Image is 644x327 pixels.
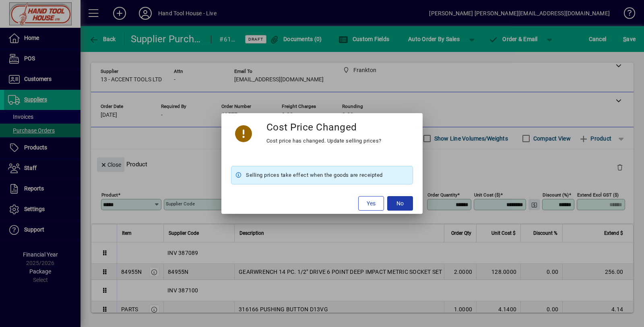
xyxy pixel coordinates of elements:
[246,170,383,180] span: Selling prices take effect when the goods are receipted
[367,199,376,208] span: Yes
[387,196,413,211] button: No
[266,121,357,133] h3: Cost Price Changed
[396,199,404,208] span: No
[266,136,382,146] div: Cost price has changed. Update selling prices?
[358,196,384,211] button: Yes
